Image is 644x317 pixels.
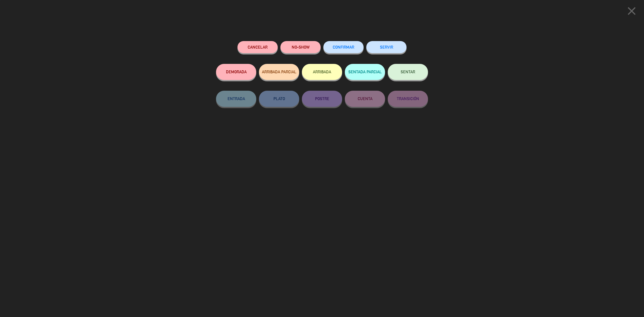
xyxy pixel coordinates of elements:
[345,64,385,80] button: SENTADA PARCIAL
[216,91,256,107] button: ENTRADA
[216,64,256,80] button: DEMORADA
[366,41,407,53] button: SERVIR
[259,91,299,107] button: PLATO
[323,41,364,53] button: CONFIRMAR
[388,91,428,107] button: TRANSICIÓN
[259,64,299,80] button: ARRIBADA PARCIAL
[401,70,415,74] span: SENTAR
[333,45,354,49] span: CONFIRMAR
[302,64,342,80] button: ARRIBADA
[262,70,297,74] span: ARRIBADA PARCIAL
[388,64,428,80] button: SENTAR
[280,41,321,53] button: NO-SHOW
[302,91,342,107] button: POSTRE
[237,41,278,53] button: Cancelar
[345,91,385,107] button: CUENTA
[625,4,638,18] i: close
[623,4,640,20] button: close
